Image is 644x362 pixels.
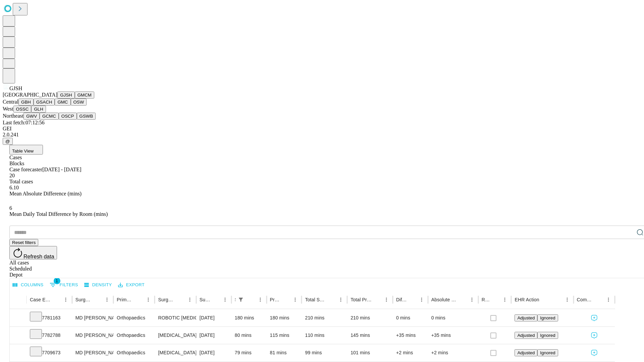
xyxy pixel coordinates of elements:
[327,295,336,304] button: Sort
[408,295,417,304] button: Sort
[515,314,537,321] button: Adjusted
[382,295,391,304] button: Menu
[594,295,604,304] button: Sort
[3,99,18,105] span: Central
[537,332,558,339] button: Ignored
[396,327,425,344] div: +35 mins
[235,344,263,361] div: 79 mins
[431,327,475,344] div: +35 mins
[42,167,81,172] span: [DATE] - [DATE]
[12,240,36,245] span: Reset filters
[235,327,263,344] div: 80 mins
[9,246,57,259] button: Refresh data
[431,297,457,302] div: Absolute Difference
[9,145,43,155] button: Table View
[40,113,59,120] button: GCMC
[102,295,112,304] button: Menu
[540,295,549,304] button: Sort
[604,295,613,304] button: Menu
[577,297,594,302] div: Comments
[515,297,539,302] div: EHR Action
[134,295,144,304] button: Sort
[537,349,558,356] button: Ignored
[517,333,535,338] span: Adjusted
[396,344,425,361] div: +2 mins
[9,179,33,184] span: Total cases
[52,295,61,304] button: Sort
[540,333,555,338] span: Ignored
[517,350,535,355] span: Adjusted
[417,295,426,304] button: Menu
[11,280,45,290] button: Select columns
[30,344,69,361] div: 7709673
[13,347,23,359] button: Expand
[23,113,40,120] button: GWV
[75,309,110,326] div: MD [PERSON_NAME] [PERSON_NAME] Md
[57,92,75,99] button: GJSH
[9,211,108,217] span: Mean Daily Total Difference by Room (mins)
[9,205,12,211] span: 6
[3,106,13,112] span: West
[18,99,34,106] button: GBH
[55,99,70,106] button: GMC
[500,295,509,304] button: Menu
[116,280,146,290] button: Export
[93,295,102,304] button: Sort
[3,113,23,119] span: Northeast
[562,295,572,304] button: Menu
[3,126,641,132] div: GEI
[158,297,175,302] div: Surgery Name
[30,309,69,326] div: 7781163
[3,138,13,145] button: @
[30,327,69,344] div: 7782788
[491,295,500,304] button: Sort
[396,297,407,302] div: Difference
[34,99,55,106] button: GSACH
[59,113,77,120] button: OSCP
[482,297,490,302] div: Resolved in EHR
[144,295,153,304] button: Menu
[30,297,51,302] div: Case Epic Id
[270,309,299,326] div: 180 mins
[71,99,87,106] button: OSW
[372,295,382,304] button: Sort
[351,309,389,326] div: 210 mins
[13,330,23,342] button: Expand
[9,185,19,190] span: 6.10
[305,327,344,344] div: 110 mins
[12,148,34,154] span: Table View
[31,106,46,113] button: GLH
[235,309,263,326] div: 180 mins
[540,315,555,320] span: Ignored
[9,167,42,172] span: Case forecaster
[3,92,57,98] span: [GEOGRAPHIC_DATA]
[515,332,537,339] button: Adjusted
[246,295,256,304] button: Sort
[256,295,265,304] button: Menu
[61,295,70,304] button: Menu
[3,120,45,125] span: Last fetch: 07:12:56
[77,113,96,120] button: GSWB
[176,295,185,304] button: Sort
[75,327,110,344] div: MD [PERSON_NAME] [PERSON_NAME] Md
[235,297,235,302] div: Scheduled In Room Duration
[117,344,151,361] div: Orthopaedics
[48,280,80,290] button: Show filters
[351,297,372,302] div: Total Predicted Duration
[117,327,151,344] div: Orthopaedics
[305,344,344,361] div: 99 mins
[185,295,195,304] button: Menu
[83,280,114,290] button: Density
[117,309,151,326] div: Orthopaedics
[431,344,475,361] div: +2 mins
[220,295,230,304] button: Menu
[75,297,92,302] div: Surgeon Name
[200,297,210,302] div: Surgery Date
[305,309,344,326] div: 210 mins
[351,344,389,361] div: 101 mins
[13,106,32,113] button: OSSC
[431,309,475,326] div: 0 mins
[270,297,281,302] div: Predicted In Room Duration
[158,344,193,361] div: [MEDICAL_DATA] WITH [MEDICAL_DATA] REPAIR
[13,312,23,324] button: Expand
